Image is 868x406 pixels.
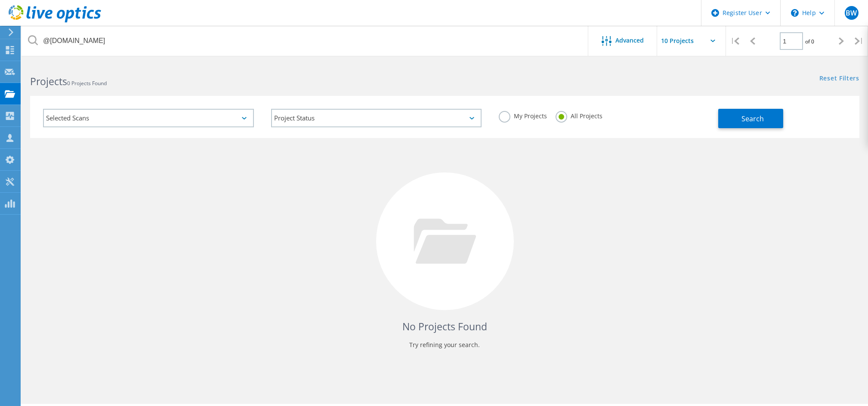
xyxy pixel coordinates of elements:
p: Try refining your search. [39,338,851,352]
span: of 0 [805,38,814,45]
div: Project Status [271,109,482,127]
label: My Projects [499,111,547,119]
svg: \n [791,9,799,17]
span: BW [846,9,857,16]
div: | [726,26,744,56]
div: | [850,26,868,56]
input: Search projects by name, owner, ID, company, etc [22,26,589,56]
span: Search [741,114,764,123]
div: Selected Scans [43,109,254,127]
button: Search [718,109,783,128]
a: Reset Filters [819,75,859,83]
span: Advanced [616,37,644,43]
span: 0 Projects Found [67,80,107,87]
b: Projects [30,74,67,88]
label: All Projects [556,111,602,119]
a: Live Optics Dashboard [9,18,101,24]
h4: No Projects Found [39,320,851,334]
